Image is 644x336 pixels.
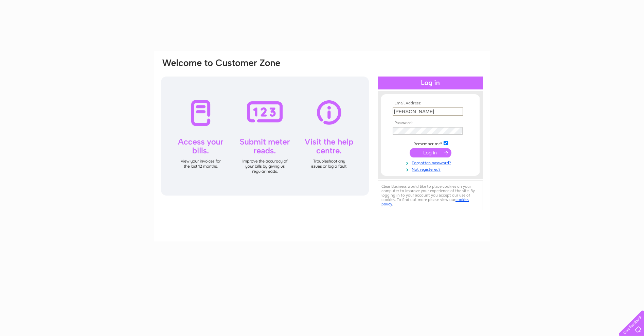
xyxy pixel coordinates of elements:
[393,159,470,166] a: Forgotten password?
[391,101,470,106] th: Email Address:
[381,197,469,206] a: cookies policy
[378,181,483,210] div: Clear Business would like to place cookies on your computer to improve your experience of the sit...
[391,140,470,147] td: Remember me?
[410,148,451,157] input: Submit
[391,121,470,125] th: Password:
[393,166,470,172] a: Not registered?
